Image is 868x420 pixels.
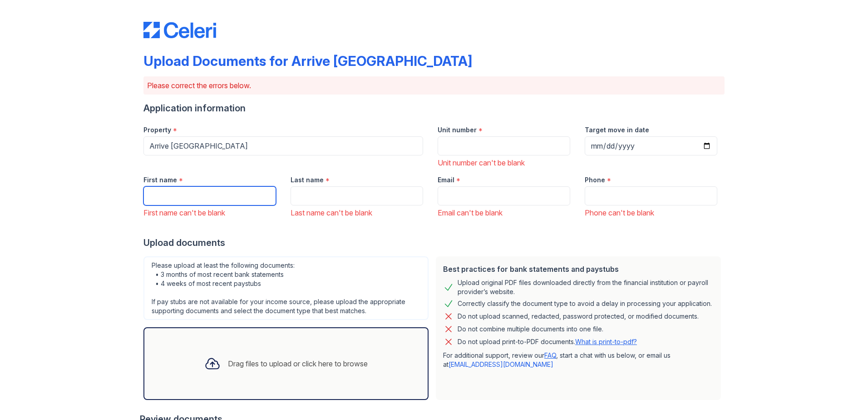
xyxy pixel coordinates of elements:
[143,102,725,115] div: Application information
[143,22,216,38] img: CE_Logo_Blue-a8612792a0a2168367f1c8372b55b34899dd931a85d93a1a3d3e32e68fde9ad4.png
[458,324,603,335] div: Do not combine multiple documents into one file.
[585,125,649,135] label: Target move in date
[291,175,324,185] label: Last name
[575,338,637,345] a: What is print-to-pdf?
[228,358,368,369] div: Drag files to upload or click here to browse
[443,264,714,275] div: Best practices for bank statements and paystubs
[544,351,556,359] a: FAQ
[443,351,714,369] p: For additional support, review our , start a chat with us below, or email us at
[143,207,276,218] div: First name can't be blank
[143,53,472,69] div: Upload Documents for Arrive [GEOGRAPHIC_DATA]
[438,175,454,185] label: Email
[585,207,717,218] div: Phone can't be blank
[143,125,171,135] label: Property
[143,256,429,320] div: Please upload at least the following documents: • 3 months of most recent bank statements • 4 wee...
[449,360,553,368] a: [EMAIL_ADDRESS][DOMAIN_NAME]
[438,125,477,135] label: Unit number
[458,298,712,309] div: Correctly classify the document type to avoid a delay in processing your application.
[291,207,423,218] div: Last name can't be blank
[438,157,570,168] div: Unit number can't be blank
[458,311,699,322] div: Do not upload scanned, redacted, password protected, or modified documents.
[585,175,605,185] label: Phone
[147,80,721,91] p: Please correct the errors below.
[458,337,637,346] p: Do not upload print-to-PDF documents.
[143,236,725,249] div: Upload documents
[438,207,570,218] div: Email can't be blank
[143,175,177,185] label: First name
[458,278,714,296] div: Upload original PDF files downloaded directly from the financial institution or payroll provider’...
